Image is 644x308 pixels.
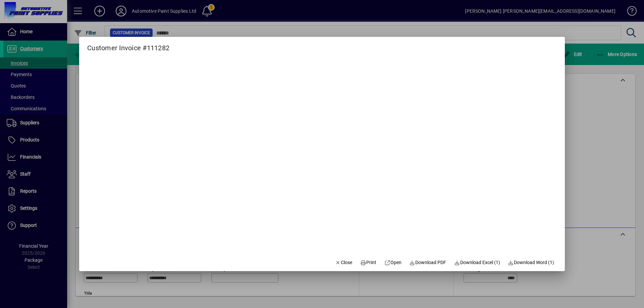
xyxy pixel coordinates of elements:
a: Download PDF [407,256,449,268]
span: Print [360,259,376,266]
span: Download PDF [410,259,446,266]
button: Download Word (1) [505,256,557,268]
a: Open [382,256,404,268]
button: Close [332,256,355,268]
span: Open [384,259,401,266]
button: Print [358,256,379,268]
button: Download Excel (1) [451,256,503,268]
h2: Customer Invoice #111282 [79,37,177,53]
span: Close [335,259,353,266]
span: Download Excel (1) [454,259,500,266]
span: Download Word (1) [508,259,554,266]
